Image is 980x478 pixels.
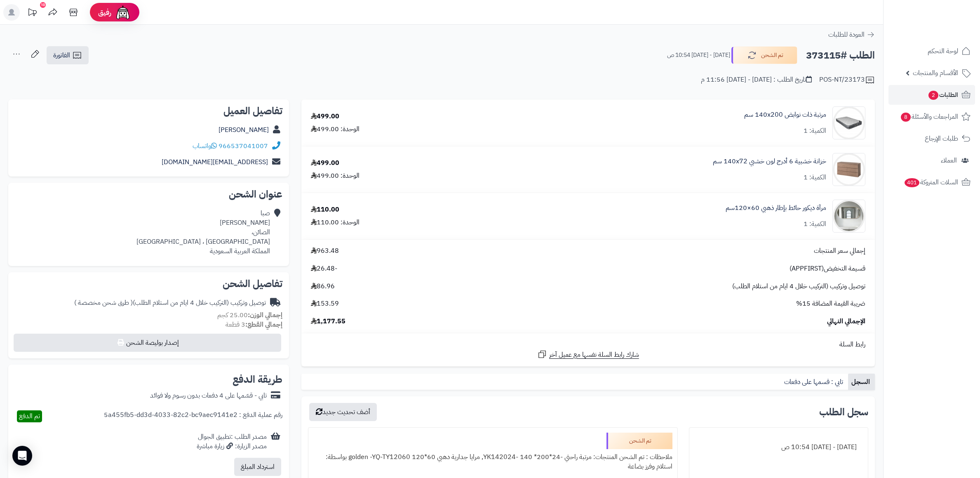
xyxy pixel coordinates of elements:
div: ملاحظات : تم الشحن المنتجات: مرتبة راحتي -24*200* 140 -YK142024, مرايا جدارية دهبي 60*120 golden ... [313,449,672,475]
h2: تفاصيل الشحن [15,279,282,289]
img: 1752058398-1(9)-90x90.jpg [833,153,865,186]
div: POS-NT/23173 [819,75,875,85]
div: Open Intercom Messenger [12,446,32,466]
strong: إجمالي الوزن: [248,310,282,320]
div: 499.00 [311,158,339,168]
small: 25.00 كجم [217,310,282,320]
div: الوحدة: 110.00 [311,218,360,227]
button: أضف تحديث جديد [309,403,377,421]
img: ai-face.png [115,4,131,21]
div: الوحدة: 499.00 [311,171,360,181]
span: -26.48 [311,264,337,273]
a: العملاء [888,151,975,170]
span: 153.59 [311,299,339,308]
div: الوحدة: 499.00 [311,125,360,134]
span: 8 [901,113,911,122]
img: logo-2.png [924,21,972,38]
h2: تفاصيل العميل [15,106,282,116]
a: لوحة التحكم [888,41,975,61]
a: شارك رابط السلة نفسها مع عميل آخر [537,349,639,360]
span: طلبات الإرجاع [925,133,958,144]
div: توصيل وتركيب (التركيب خلال 4 ايام من استلام الطلب) [74,298,266,308]
div: الكمية: 1 [804,173,826,182]
a: [EMAIL_ADDRESS][DOMAIN_NAME] [162,157,268,167]
a: واتساب [193,141,217,151]
div: مصدر الطلب :تطبيق الجوال [197,432,267,451]
a: طلبات الإرجاع [888,129,975,148]
span: العملاء [941,155,957,166]
span: 86.96 [311,282,335,291]
img: 1753182839-1-90x90.jpg [833,200,865,233]
span: لوحة التحكم [928,45,958,57]
span: توصيل وتركيب (التركيب خلال 4 ايام من استلام الطلب) [732,282,865,291]
span: الإجمالي النهائي [827,317,865,326]
div: تاريخ الطلب : [DATE] - [DATE] 11:56 م [701,75,812,85]
a: 966537041007 [219,141,268,151]
h2: طريقة الدفع [233,374,282,384]
a: الفاتورة [47,46,89,64]
button: إصدار بوليصة الشحن [14,334,281,352]
a: خزانة خشبية 6 أدرج لون خشبي 140x72 سم [713,157,826,166]
span: إجمالي سعر المنتجات [814,246,865,256]
span: قسيمة التخفيض(APPFIRST) [790,264,865,273]
div: تم الشحن [606,433,672,449]
span: الفاتورة [53,50,70,60]
img: 1702551583-26-90x90.jpg [833,106,865,139]
span: ( طرق شحن مخصصة ) [74,298,133,308]
div: الكمية: 1 [804,126,826,136]
span: المراجعات والأسئلة [900,111,958,122]
div: 499.00 [311,112,339,121]
div: [DATE] - [DATE] 10:54 ص [694,439,863,455]
span: 2 [928,91,938,100]
a: [PERSON_NAME] [219,125,269,135]
span: 401 [905,178,919,187]
a: تحديثات المنصة [22,4,42,23]
div: تابي - قسّمها على 4 دفعات بدون رسوم ولا فوائد [150,391,267,400]
h2: عنوان الشحن [15,189,282,199]
button: تم الشحن [731,47,797,64]
span: السلات المتروكة [904,177,958,188]
div: رقم عملية الدفع : 5a455fb5-dd3d-4033-82c2-bc9aec9141e2 [104,410,282,422]
a: مرتبة ذات نوابض 140x200 سم [744,110,826,120]
strong: إجمالي القطع: [245,320,282,330]
small: 3 قطعة [226,320,282,330]
span: الطلبات [928,89,958,101]
div: مصدر الزيارة: زيارة مباشرة [197,442,267,451]
div: صبا [PERSON_NAME] الصائن، [GEOGRAPHIC_DATA] ، [GEOGRAPHIC_DATA] المملكة العربية السعودية [136,209,270,256]
span: 1,177.55 [311,317,345,326]
a: العودة للطلبات [828,30,875,40]
a: السجل [848,374,875,390]
div: الكمية: 1 [804,219,826,229]
span: رفيق [98,7,111,17]
div: 10 [40,2,46,8]
a: تابي : قسمها على دفعات [781,374,848,390]
small: [DATE] - [DATE] 10:54 ص [667,51,730,59]
span: شارك رابط السلة نفسها مع عميل آخر [549,350,639,360]
span: 963.48 [311,246,339,256]
h3: سجل الطلب [819,407,868,417]
span: الأقسام والمنتجات [913,67,958,79]
h2: الطلب #373115 [806,47,875,64]
div: رابط السلة [305,340,872,349]
span: تم الدفع [19,411,40,421]
span: العودة للطلبات [828,30,865,40]
a: المراجعات والأسئلة8 [888,107,975,127]
div: 110.00 [311,205,339,214]
span: ضريبة القيمة المضافة 15% [796,299,865,308]
a: الطلبات2 [888,85,975,105]
button: استرداد المبلغ [234,458,281,476]
a: مرآة ديكور حائط بإطار ذهبي 60×120سم [726,203,826,213]
a: السلات المتروكة401 [888,172,975,192]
